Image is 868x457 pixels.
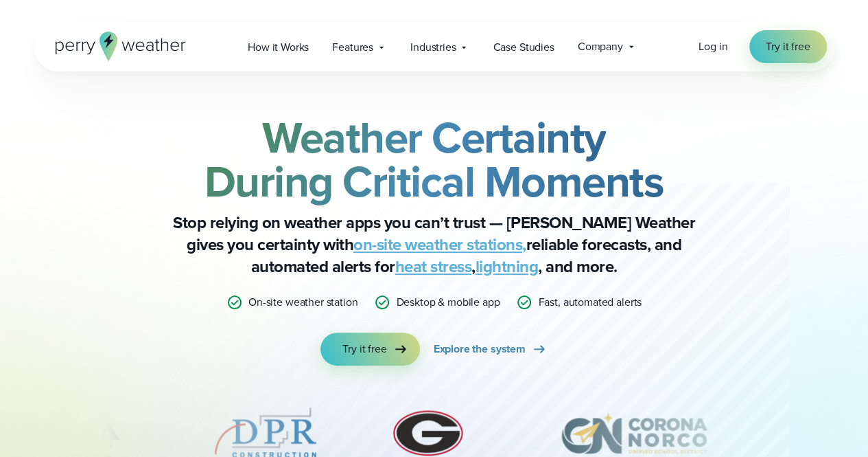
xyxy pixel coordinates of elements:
[160,212,709,278] p: Stop relying on weather apps you can’t trust — [PERSON_NAME] Weather gives you certainty with rel...
[578,38,623,55] span: Company
[353,232,526,257] a: on-site weather stations,
[332,39,373,56] span: Features
[749,30,826,63] a: Try it free
[766,38,810,55] span: Try it free
[248,39,309,56] span: How it Works
[434,341,526,357] span: Explore the system
[395,254,472,279] a: heat stress
[410,39,456,56] span: Industries
[476,254,539,279] a: lightning
[699,38,727,55] a: Log in
[204,105,664,214] strong: Weather Certainty During Critical Moments
[434,333,548,366] a: Explore the system
[481,33,565,61] a: Case Studies
[236,33,320,61] a: How it Works
[699,38,727,54] span: Log in
[538,294,642,311] p: Fast, automated alerts
[248,294,357,311] p: On-site weather station
[342,341,386,357] span: Try it free
[396,294,500,311] p: Desktop & mobile app
[493,39,554,56] span: Case Studies
[320,333,419,366] a: Try it free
